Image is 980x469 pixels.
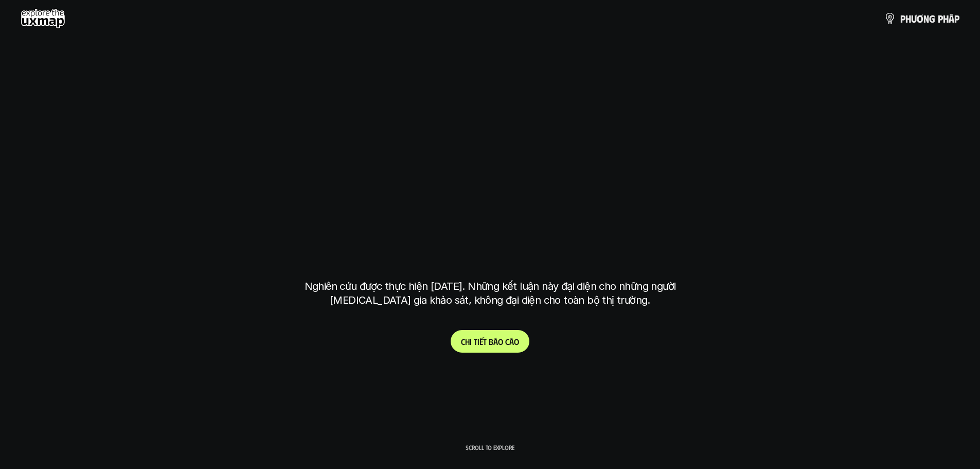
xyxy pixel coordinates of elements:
span: b [489,337,493,346]
span: ơ [917,13,923,24]
h1: phạm vi công việc của [302,141,678,184]
span: n [923,13,929,24]
span: ế [479,337,483,346]
span: á [493,337,498,346]
span: C [461,337,465,346]
a: Chitiếtbáocáo [451,330,529,353]
p: Nghiên cứu được thực hiện [DATE]. Những kết luận này đại diện cho những người [MEDICAL_DATA] gia ... [297,280,683,307]
span: ư [911,13,917,24]
span: h [465,337,470,346]
a: phươngpháp [884,8,959,29]
span: p [954,13,959,24]
span: h [905,13,911,24]
span: i [477,337,479,346]
span: t [474,337,477,346]
span: o [498,337,503,346]
span: p [938,13,943,24]
h6: Kết quả nghiên cứu [455,118,533,130]
span: i [470,337,472,346]
span: p [900,13,905,24]
span: h [943,13,949,24]
span: á [949,13,954,24]
span: o [514,337,519,346]
span: á [509,337,514,346]
h1: tại [GEOGRAPHIC_DATA] [307,222,673,266]
p: Scroll to explore [466,444,514,451]
span: c [505,337,509,346]
span: t [483,337,487,346]
span: g [929,13,935,24]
